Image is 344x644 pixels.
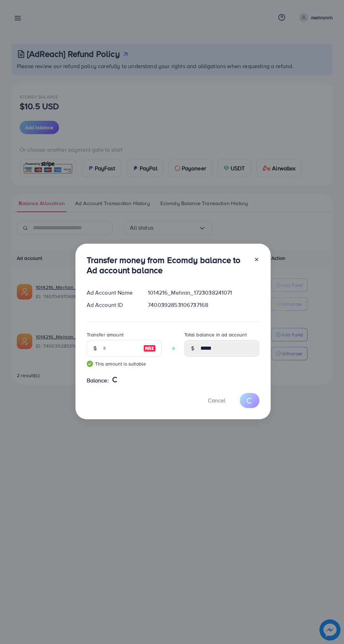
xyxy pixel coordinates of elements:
h3: Transfer money from Ecomdy balance to Ad account balance [87,255,248,275]
label: Total balance in ad account [184,331,247,338]
img: image [143,344,156,353]
div: Ad Account ID [81,301,143,309]
div: Ad Account Name [81,289,143,297]
img: guide [87,361,93,367]
small: This amount is suitable [87,360,162,367]
button: Cancel [199,393,234,408]
span: Cancel [208,396,225,404]
div: 7400392853106737168 [142,301,265,309]
label: Transfer amount [87,331,124,338]
div: 1014216_Mehran_1723038241071 [142,289,265,297]
span: Balance: [87,376,109,385]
